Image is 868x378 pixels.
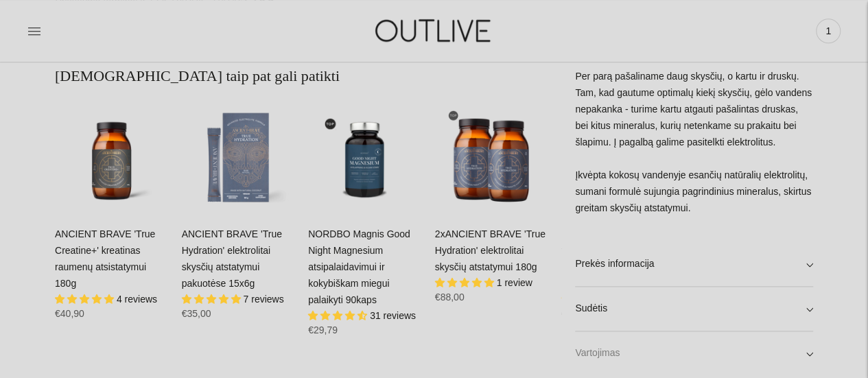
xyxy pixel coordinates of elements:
span: 1 [819,21,838,40]
span: €88,00 [435,292,465,303]
span: 31 reviews [370,310,416,321]
p: Žmogaus kūną sudaro 60% VANDENS, o trečdalį šio kiekio sudaro sūrus vanduo. Per parą pašaliname d... [575,20,813,233]
h2: [DEMOGRAPHIC_DATA] taip pat gali patikti [55,66,548,86]
a: 2xANCIENT BRAVE 'True Hydration' elektrolitai skysčių atstatymui 180g [435,99,548,213]
a: Prekės informacija [575,243,813,287]
span: 1 review [497,277,532,288]
a: 2xANCIENT BRAVE 'True Hydration' elektrolitai skysčių atstatymui 180g [435,228,546,272]
img: OUTLIVE [349,7,520,54]
a: ANCIENT BRAVE 'True Creatine+' kreatinas raumenų atsistatymui 180g [55,99,168,213]
span: 5.00 stars [182,294,244,305]
a: NORDBO Magnis Good Night Magnesium atsipalaidavimui ir kokybiškam miegui palaikyti 90kaps [308,228,410,305]
span: €29,79 [308,324,338,335]
a: ANCIENT BRAVE 'True Hydration' elektrolitai skysčių atstatymui pakuotėse 15x6g [182,99,295,213]
a: ANCIENT BRAVE 'True Creatine+' kreatinas raumenų atsistatymui 180g [55,228,155,289]
span: 4 reviews [117,294,157,305]
a: Vartojimas [575,332,813,376]
span: 5.00 stars [435,277,497,288]
span: €40,90 [55,308,84,319]
a: ANCIENT BRAVE 'True Hydration' elektrolitai skysčių atstatymui pakuotėse 15x6g [182,228,282,289]
span: 4.71 stars [308,310,370,321]
a: NORDBO Magnis Good Night Magnesium atsipalaidavimui ir kokybiškam miegui palaikyti 90kaps [308,99,421,213]
a: Sudėtis [575,287,813,331]
span: €35,00 [182,308,211,319]
a: 1 [816,16,841,46]
span: 7 reviews [243,294,283,305]
span: 5.00 stars [55,294,117,305]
